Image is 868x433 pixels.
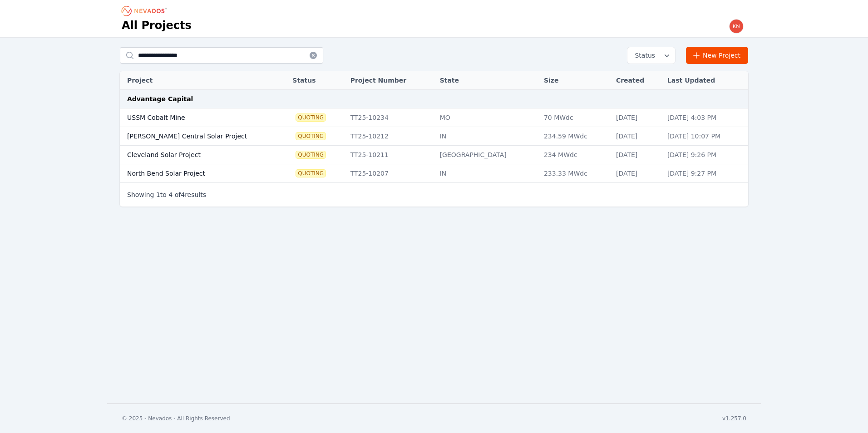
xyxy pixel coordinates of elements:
th: Created [612,71,663,90]
td: [DATE] [612,108,663,127]
th: Size [539,71,612,90]
span: Quoting [296,114,325,121]
td: [DATE] [612,146,663,164]
th: Last Updated [663,71,748,90]
h1: All Projects [122,18,192,33]
span: Quoting [296,170,325,177]
td: Cleveland Solar Project [120,146,276,164]
td: MO [435,108,539,127]
td: North Bend Solar Project [120,164,276,183]
td: TT25-10234 [346,108,435,127]
button: Status [627,47,675,64]
nav: Breadcrumb [122,4,170,18]
td: 70 MWdc [539,108,612,127]
td: [GEOGRAPHIC_DATA] [435,146,539,164]
td: [DATE] [612,164,663,183]
td: 233.33 MWdc [539,164,612,183]
span: Status [631,51,655,60]
td: [DATE] 9:26 PM [663,146,748,164]
th: Project Number [346,71,435,90]
tr: [PERSON_NAME] Central Solar ProjectQuotingTT25-10212IN234.59 MWdc[DATE][DATE] 10:07 PM [120,127,748,146]
td: [DATE] 4:03 PM [663,108,748,127]
span: 1 [156,191,160,198]
td: TT25-10211 [346,146,435,164]
td: USSM Cobalt Mine [120,108,276,127]
span: Quoting [296,133,325,140]
th: Status [288,71,345,90]
td: IN [435,164,539,183]
span: 4 [181,191,185,198]
td: IN [435,127,539,146]
div: v1.257.0 [722,415,746,422]
th: Project [120,71,276,90]
td: TT25-10207 [346,164,435,183]
td: TT25-10212 [346,127,435,146]
img: knath@advantagerenew.com [729,19,744,34]
tr: North Bend Solar ProjectQuotingTT25-10207IN233.33 MWdc[DATE][DATE] 9:27 PM [120,164,748,183]
span: 4 [168,191,173,198]
td: 234 MWdc [539,146,612,164]
span: Quoting [296,151,325,158]
th: State [435,71,539,90]
tr: Cleveland Solar ProjectQuotingTT25-10211[GEOGRAPHIC_DATA]234 MWdc[DATE][DATE] 9:26 PM [120,146,748,164]
td: Advantage Capital [120,90,748,108]
a: New Project [686,47,748,64]
tr: USSM Cobalt MineQuotingTT25-10234MO70 MWdc[DATE][DATE] 4:03 PM [120,108,748,127]
td: [DATE] 10:07 PM [663,127,748,146]
td: [PERSON_NAME] Central Solar Project [120,127,276,146]
td: [DATE] 9:27 PM [663,164,748,183]
td: [DATE] [612,127,663,146]
td: 234.59 MWdc [539,127,612,146]
div: © 2025 - Nevados - All Rights Reserved [122,415,230,422]
p: Showing to of results [127,190,206,199]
